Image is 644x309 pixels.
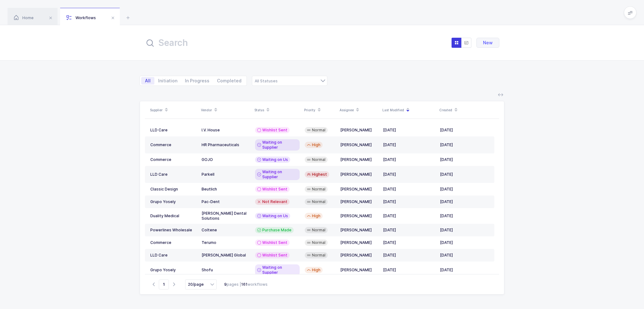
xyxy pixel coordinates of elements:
div: Coltene [202,228,250,233]
span: High [312,142,320,147]
div: Assignee [340,105,379,115]
div: [DATE] [440,253,489,258]
div: [DATE] [440,228,489,233]
span: Wishlist Sent [262,253,287,258]
span: Normal [312,157,325,162]
div: [DATE] [440,268,489,273]
div: [PERSON_NAME] [340,187,378,192]
div: [DATE] [440,157,489,162]
div: [PERSON_NAME] [340,128,378,133]
span: High [312,213,320,218]
div: [DATE] [383,157,435,162]
div: [PERSON_NAME] [340,253,378,258]
div: [DATE] [383,187,435,192]
span: In Progress [185,79,209,83]
div: Beutlich [202,187,250,192]
span: Purchase Made [262,228,291,233]
span: Wishlist Sent [262,187,287,192]
div: GOJO [202,157,250,162]
div: Last Modified [382,105,436,115]
span: Not Relevant [262,199,287,204]
span: Wishlist Sent [262,240,287,245]
span: New [483,40,493,45]
div: Commerce [150,142,197,147]
div: [PERSON_NAME] [340,228,378,233]
div: Duality Medical [150,213,197,218]
div: [DATE] [383,213,435,218]
div: [DATE] [383,253,435,258]
div: LLD Care [150,253,197,258]
div: [DATE] [383,142,435,147]
span: Waiting on Supplier [262,265,297,275]
div: Pac-Dent [202,199,250,204]
span: Home [14,15,34,20]
div: Shofu [202,268,250,273]
span: Highest [312,172,327,177]
span: Waiting on Supplier [262,140,297,150]
span: Waiting on Us [262,157,288,162]
div: [PERSON_NAME] [340,268,378,273]
div: [DATE] [440,128,489,133]
span: High [312,268,320,273]
b: 9 [224,282,227,287]
input: Select [185,279,217,290]
div: [DATE] [440,142,489,147]
button: New [476,38,499,48]
div: [PERSON_NAME] [340,199,378,204]
div: Priority [304,105,336,115]
div: [PERSON_NAME] [340,157,378,162]
span: Normal [312,199,325,204]
div: LLD Care [150,128,197,133]
div: [PERSON_NAME] Dental Solutions [202,211,250,221]
div: [PERSON_NAME] [340,240,378,245]
div: Supplier [150,105,197,115]
span: Normal [312,253,325,258]
div: Parkell [202,172,250,177]
div: Powerlines Wholesale [150,228,197,233]
div: [DATE] [383,268,435,273]
span: Go to [159,279,169,290]
input: Search [145,35,283,50]
span: All [145,79,151,83]
div: [PERSON_NAME] [340,213,378,218]
span: Wishlist Sent [262,128,287,133]
div: [DATE] [440,172,489,177]
div: pages | workflows [224,282,268,287]
b: 161 [241,282,247,287]
div: Grupo Yosely [150,268,197,273]
span: Normal [312,240,325,245]
div: [DATE] [440,187,489,192]
div: LLD Care [150,172,197,177]
div: Grupo Yosely [150,199,197,204]
div: [PERSON_NAME] [340,142,378,147]
div: [DATE] [440,240,489,245]
div: [DATE] [440,213,489,218]
span: Workflows [66,15,96,20]
div: Terumo [202,240,250,245]
div: Commerce [150,240,197,245]
div: [DATE] [383,172,435,177]
span: Normal [312,228,325,233]
div: Vendor [201,105,251,115]
div: Classic Design [150,187,197,192]
div: [PERSON_NAME] [340,172,378,177]
span: Normal [312,128,325,133]
div: Created [439,105,492,115]
span: Waiting on Supplier [262,169,297,179]
span: Waiting on Us [262,213,288,218]
div: Commerce [150,157,197,162]
div: [DATE] [383,240,435,245]
div: [DATE] [440,199,489,204]
div: HR Pharmaceuticals [202,142,250,147]
span: Completed [217,79,241,83]
div: Status [254,105,300,115]
div: [PERSON_NAME] Global [202,253,250,258]
div: I.V. House [202,128,250,133]
div: [DATE] [383,228,435,233]
div: [DATE] [383,128,435,133]
span: Normal [312,187,325,192]
span: Initiation [158,79,177,83]
div: [DATE] [383,199,435,204]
